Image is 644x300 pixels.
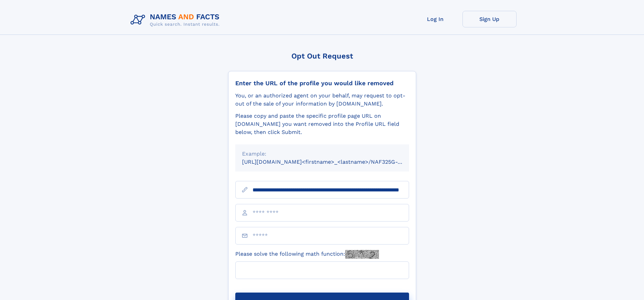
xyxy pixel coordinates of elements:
[408,11,462,27] a: Log In
[235,79,409,87] div: Enter the URL of the profile you would like removed
[242,150,402,158] div: Example:
[242,159,422,165] small: [URL][DOMAIN_NAME]<firstname>_<lastname>/NAF325G-xxxxxxxx
[235,92,409,108] div: You, or an authorized agent on your behalf, may request to opt-out of the sale of your informatio...
[235,112,409,136] div: Please copy and paste the specific profile page URL on [DOMAIN_NAME] you want removed into the Pr...
[228,52,416,60] div: Opt Out Request
[128,11,225,29] img: Logo Names and Facts
[235,250,379,259] label: Please solve the following math function:
[462,11,517,27] a: Sign Up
